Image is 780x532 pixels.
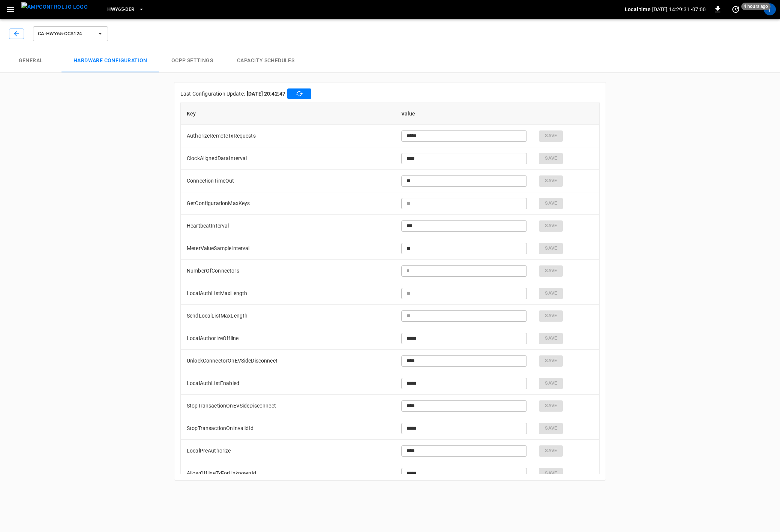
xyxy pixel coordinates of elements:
[21,2,88,12] img: ampcontrol.io logo
[652,6,706,13] p: [DATE] 14:29:31 -07:00
[181,215,395,237] td: HeartbeatInterval
[104,2,147,17] button: HWY65-DER
[625,6,651,13] p: Local time
[181,102,395,125] th: Key
[181,417,395,440] td: StopTransactionOnInvalidId
[181,147,395,170] td: ClockAlignedDataInterval
[181,372,395,395] td: LocalAuthListEnabled
[247,90,285,97] b: [DATE] 20:42:47
[225,49,306,73] button: Capacity Schedules
[741,3,771,10] span: 4 hours ago
[181,260,395,282] td: NumberOfConnectors
[159,49,225,73] button: OCPP settings
[181,395,395,417] td: StopTransactionOnEVSideDisconnect
[181,305,395,327] td: SendLocalListMaxLength
[395,102,533,125] th: Value
[181,327,395,350] td: LocalAuthorizeOffline
[38,30,93,38] span: ca-hwy65-ccs124
[61,49,159,73] button: Hardware configuration
[181,125,395,147] td: AuthorizeRemoteTxRequests
[764,3,776,15] div: profile-icon
[730,3,742,15] button: set refresh interval
[181,350,395,372] td: UnlockConnectorOnEVSideDisconnect
[181,192,395,215] td: GetConfigurationMaxKeys
[180,90,245,97] p: Last Configuration Update:
[181,282,395,305] td: LocalAuthListMaxLength
[33,26,108,41] button: ca-hwy65-ccs124
[181,237,395,260] td: MeterValueSampleInterval
[181,462,395,485] td: AllowOfflineTxForUnknownId
[181,170,395,192] td: ConnectionTimeOut
[181,440,395,462] td: LocalPreAuthorize
[107,5,134,14] span: HWY65-DER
